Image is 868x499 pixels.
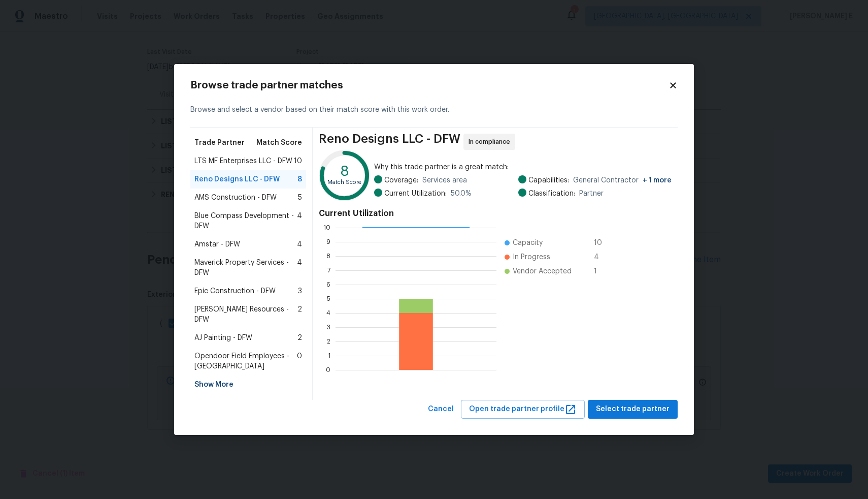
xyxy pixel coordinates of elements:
text: 0 [326,367,330,373]
span: 0 [297,351,302,371]
button: Open trade partner profile [461,400,585,419]
span: 4 [297,239,302,249]
span: Capabilities: [528,175,569,185]
span: Coverage: [384,175,418,185]
span: 2 [297,304,302,325]
span: 3 [298,286,302,296]
text: 7 [327,267,330,273]
span: Blue Compass Development - DFW [194,211,297,231]
span: Vendor Accepted [513,266,572,276]
text: 8 [340,164,349,178]
span: Trade Partner [194,138,245,148]
span: 2 [297,333,302,343]
text: 6 [326,282,330,288]
div: Show More [190,376,306,394]
span: Opendoor Field Employees - [GEOGRAPHIC_DATA] [194,351,297,371]
span: [PERSON_NAME] Resources - DFW [194,304,297,325]
span: 5 [298,193,302,203]
span: Services area [422,175,467,185]
span: Maverick Property Services - DFW [194,258,297,278]
span: Cancel [428,403,454,416]
span: Reno Designs LLC - DFW [194,174,280,184]
span: Classification: [528,189,575,199]
span: LTS MF Enterprises LLC - DFW [194,156,292,166]
span: In Progress [513,252,550,262]
h2: Browse trade partner matches [190,80,669,90]
span: 4 [594,252,610,262]
span: AJ Painting - DFW [194,333,252,343]
span: Reno Designs LLC - DFW [319,134,460,150]
text: 4 [326,310,330,316]
span: 4 [297,258,302,278]
button: Cancel [424,400,458,419]
text: 9 [326,239,330,245]
span: 10 [294,156,302,166]
text: 10 [323,225,330,231]
text: 5 [327,296,330,302]
span: AMS Construction - DFW [194,193,277,203]
span: Select trade partner [596,403,670,416]
span: 1 [594,266,610,276]
span: Partner [579,189,604,199]
span: Amstar - DFW [194,239,240,249]
text: 1 [328,353,330,359]
span: + 1 more [643,177,672,184]
span: Capacity [513,238,543,248]
text: 8 [326,253,330,259]
span: 10 [594,238,610,248]
span: Epic Construction - DFW [194,286,276,296]
span: 50.0 % [451,189,472,199]
span: Why this trade partner is a great match: [374,162,672,172]
span: 4 [297,211,302,231]
span: In compliance [469,137,514,147]
span: Open trade partner profile [469,403,577,416]
text: 3 [327,324,330,330]
span: Match Score [256,138,302,148]
div: Browse and select a vendor based on their match score with this work order. [190,92,678,128]
text: 2 [327,338,330,345]
span: 8 [297,174,302,184]
button: Select trade partner [588,400,678,419]
text: Match Score [327,180,361,185]
h4: Current Utilization [319,208,672,219]
span: Current Utilization: [384,189,447,199]
span: General Contractor [573,175,672,185]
